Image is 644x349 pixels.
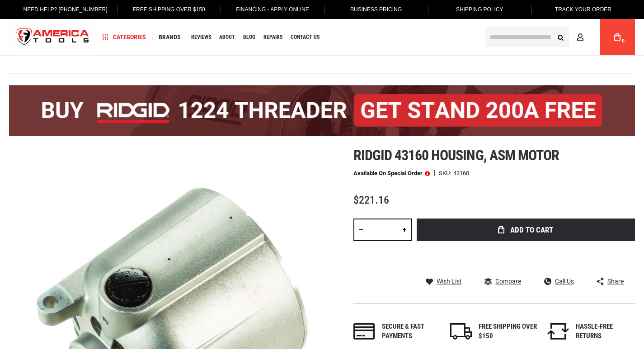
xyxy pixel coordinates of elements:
a: Compare [484,277,521,285]
a: Blog [239,31,259,43]
div: FREE SHIPPING OVER $150 [479,322,537,341]
span: Shipping Policy [456,6,503,13]
span: Repairs [263,34,282,40]
span: About [219,34,235,40]
img: shipping [450,323,472,340]
span: Compare [495,278,521,284]
button: Add to Cart [417,219,635,241]
a: Call Us [544,277,574,285]
span: Call Us [555,278,574,284]
span: 0 [622,38,625,43]
img: America Tools [9,20,97,54]
span: Ridgid 43160 housing, asm motor [353,147,559,164]
span: Blog [243,34,255,40]
span: Categories [103,34,146,40]
img: BOGO: Buy the RIDGID® 1224 Threader (26092), get the 92467 200A Stand FREE! [9,85,635,136]
span: Brands [159,34,181,40]
a: 0 [609,19,626,55]
a: Categories [99,31,150,43]
strong: SKU [439,170,453,176]
a: About [215,31,239,43]
span: Wish List [437,278,462,284]
div: HASSLE-FREE RETURNS [576,322,635,341]
span: Share [607,278,624,284]
span: Reviews [191,34,211,40]
a: Contact Us [287,31,324,43]
div: Secure & fast payments [382,322,441,341]
span: Contact Us [291,34,320,40]
img: payments [353,323,375,340]
a: Reviews [187,31,215,43]
a: store logo [9,20,97,54]
span: Add to Cart [510,226,553,234]
a: Wish List [426,277,462,285]
img: returns [547,323,569,340]
div: 43160 [453,170,469,176]
span: $221.16 [353,194,389,206]
button: Search [552,28,569,46]
a: Repairs [259,31,287,43]
a: Brands [155,31,185,43]
p: Available on Special Order [353,170,430,177]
